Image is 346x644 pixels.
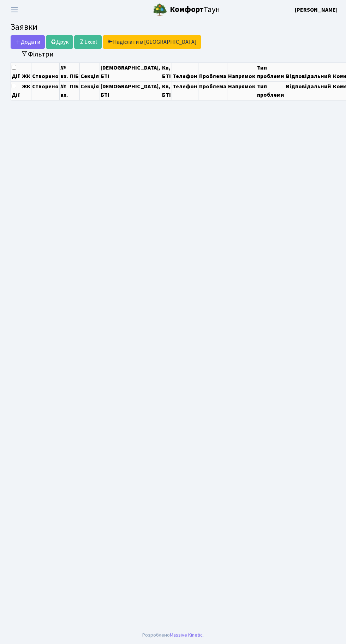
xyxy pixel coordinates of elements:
[227,81,256,100] th: Напрямок
[21,62,31,81] th: ЖК
[227,62,256,81] th: Напрямок
[161,62,172,81] th: Кв, БТІ
[256,81,285,100] th: Тип проблеми
[100,62,161,81] th: [DEMOGRAPHIC_DATA], БТІ
[6,4,23,16] button: Переключити навігацію
[46,35,73,49] a: Друк
[31,81,60,100] th: Створено
[198,81,227,100] th: Проблема
[170,631,203,639] a: Massive Kinetic
[60,62,69,81] th: № вх.
[170,4,220,16] span: Таун
[198,62,227,81] th: Проблема
[11,21,37,33] span: Заявки
[60,81,69,100] th: № вх.
[69,62,80,81] th: ПІБ
[285,81,332,100] th: Відповідальний
[285,62,332,81] th: Відповідальний
[170,4,204,15] b: Комфорт
[172,62,198,81] th: Телефон
[11,35,45,49] a: Додати
[69,81,80,100] th: ПІБ
[74,35,102,49] a: Excel
[161,81,172,100] th: Кв, БТІ
[16,49,58,60] button: Переключити фільтри
[80,81,100,100] th: Секція
[153,3,167,17] img: logo.png
[31,62,60,81] th: Створено
[256,62,285,81] th: Тип проблеми
[172,81,198,100] th: Телефон
[15,38,40,46] span: Додати
[11,81,21,100] th: Дії
[103,35,201,49] a: Надіслати в [GEOGRAPHIC_DATA]
[295,6,338,14] a: [PERSON_NAME]
[295,6,338,14] b: [PERSON_NAME]
[80,62,100,81] th: Секція
[100,81,161,100] th: [DEMOGRAPHIC_DATA], БТІ
[21,81,31,100] th: ЖК
[142,631,204,639] div: Розроблено .
[11,62,21,81] th: Дії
